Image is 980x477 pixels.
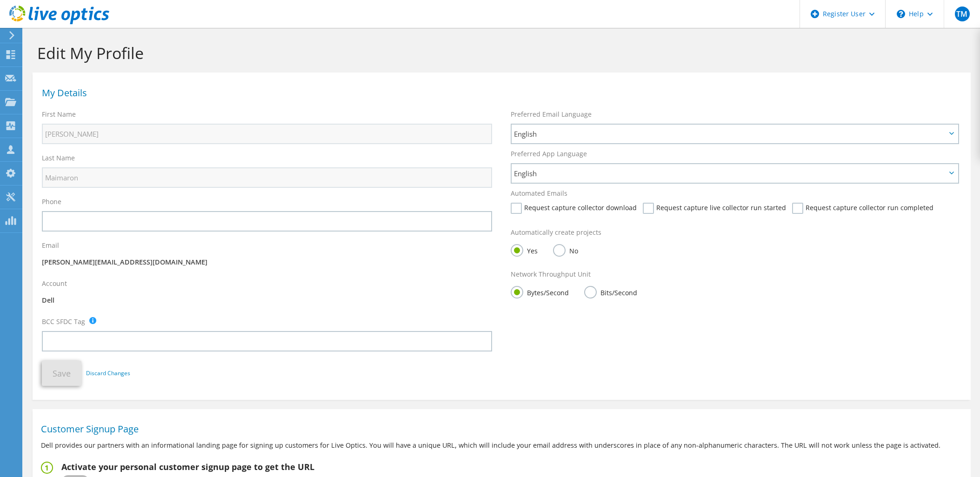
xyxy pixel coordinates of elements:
label: Bytes/Second [511,286,569,298]
label: Network Throughput Unit [511,270,591,279]
label: Account [42,279,67,288]
span: English [514,128,946,139]
p: Dell provides our partners with an informational landing page for signing up customers for Live O... [41,440,962,450]
h1: Edit My Profile [37,43,961,63]
h1: My Details [42,88,957,98]
label: Automatically create projects [511,228,601,237]
label: Request capture collector run completed [792,203,933,214]
a: Discard Changes [86,368,130,378]
label: Preferred Email Language [511,110,592,119]
label: Yes [511,244,538,256]
label: First Name [42,110,76,119]
label: BCC SFDC Tag [42,317,85,326]
button: Save [42,361,81,386]
label: Last Name [42,153,75,163]
label: No [553,244,578,256]
svg: \n [897,10,905,18]
label: Email [42,241,59,250]
span: English [514,168,946,179]
label: Preferred App Language [511,149,587,159]
label: Request capture collector download [511,203,637,214]
label: Bits/Second [584,286,637,298]
p: Dell [42,295,492,305]
h1: Customer Signup Page [41,424,958,434]
h2: Activate your personal customer signup page to get the URL [61,462,314,472]
label: Phone [42,197,61,206]
span: TM [955,7,970,21]
label: Request capture live collector run started [643,203,786,214]
p: [PERSON_NAME][EMAIL_ADDRESS][DOMAIN_NAME] [42,257,492,267]
label: Automated Emails [511,189,567,198]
